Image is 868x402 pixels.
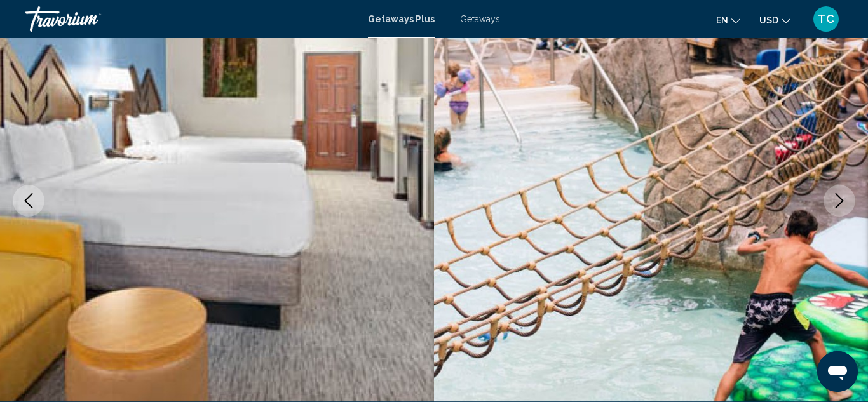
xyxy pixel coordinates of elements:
button: Change language [716,11,740,29]
a: Getaways Plus [368,14,435,24]
button: Previous image [13,185,44,217]
span: TC [818,13,834,25]
span: en [716,15,728,25]
iframe: Button to launch messaging window [817,351,858,392]
a: Getaways [460,14,500,24]
button: Change currency [759,11,790,29]
button: Next image [824,185,855,217]
span: USD [759,15,778,25]
a: Travorium [25,6,355,32]
button: User Menu [810,6,843,32]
